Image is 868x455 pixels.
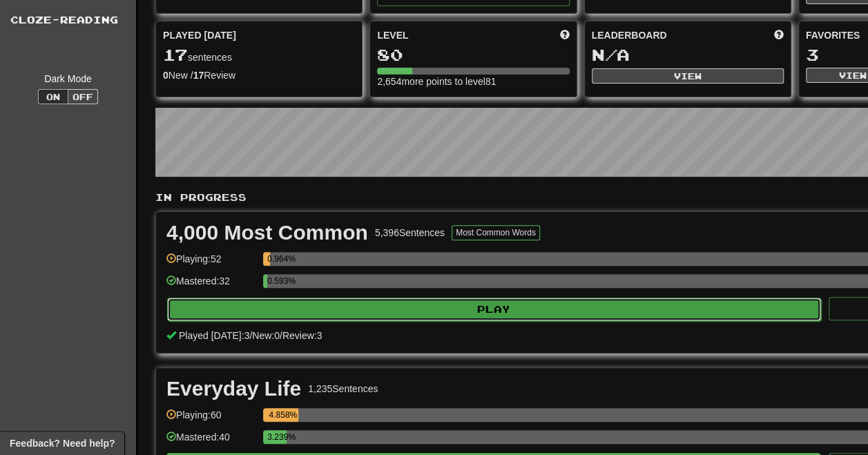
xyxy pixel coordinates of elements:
div: Dark Mode [10,72,126,86]
span: Score more points to level up [560,28,570,42]
div: 0.964% [267,252,270,266]
strong: 0 [163,70,168,81]
div: 2,654 more points to level 81 [377,75,569,88]
div: sentences [163,46,355,64]
span: Played [DATE]: 3 [179,330,249,341]
div: Mastered: 40 [166,430,256,453]
button: On [38,89,68,104]
div: 80 [377,46,569,64]
button: Most Common Words [452,225,540,240]
strong: 17 [193,70,204,81]
button: Off [68,89,98,104]
div: 4,000 Most Common [166,222,368,243]
span: This week in points, UTC [774,28,784,42]
span: Leaderboard [592,28,667,42]
span: / [249,330,252,341]
button: Play [167,298,821,321]
span: Review: 3 [282,330,322,341]
span: / [280,330,282,341]
span: Open feedback widget [10,436,115,450]
div: Playing: 52 [166,252,256,275]
div: 4.858% [267,408,298,422]
div: 5,396 Sentences [375,226,445,240]
div: 1,235 Sentences [308,382,378,396]
div: New / Review [163,68,355,82]
div: 3.239% [267,430,287,444]
span: Level [377,28,408,42]
span: New: 0 [252,330,280,341]
div: Mastered: 32 [166,274,256,297]
button: View [592,68,784,84]
span: Played [DATE] [163,28,236,42]
div: Everyday Life [166,378,301,399]
span: N/A [592,45,630,64]
div: Playing: 60 [166,408,256,431]
span: 17 [163,45,188,64]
